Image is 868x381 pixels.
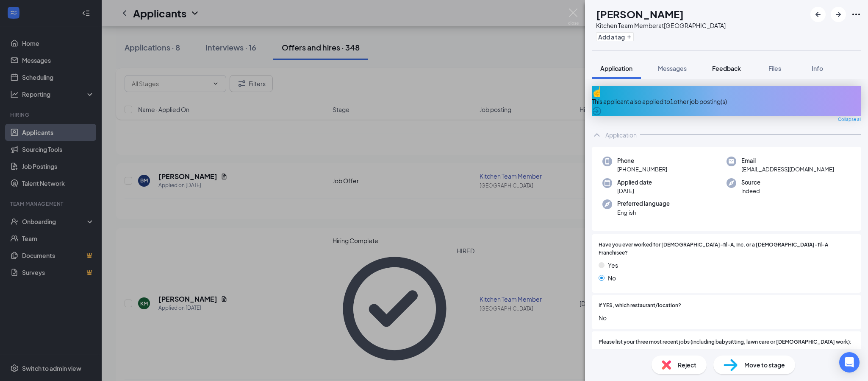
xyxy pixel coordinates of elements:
div: This applicant also applied to 1 other job posting(s) [592,97,861,106]
span: Please list your three most recent jobs (including babysitting, lawn care or [DEMOGRAPHIC_DATA] w... [599,338,851,346]
span: No [599,313,854,322]
span: If YES, which restaurant/location? [599,302,681,310]
svg: ArrowRight [833,9,843,20]
span: Applied date [617,178,652,187]
button: ArrowRight [831,7,846,22]
svg: ArrowCircle [592,106,602,116]
span: Info [812,64,823,72]
span: Messages [658,64,687,72]
span: Email [741,157,834,165]
svg: ChevronUp [592,130,602,140]
span: Indeed [741,187,760,195]
svg: ArrowLeftNew [813,9,823,20]
div: Kitchen Team Member at [GEOGRAPHIC_DATA] [596,21,726,30]
button: ArrowLeftNew [810,7,826,22]
span: Feedback [712,64,741,72]
span: Source [741,178,760,187]
span: Phone [617,157,667,165]
span: Move to stage [744,360,785,370]
span: [DATE] [617,187,652,195]
span: English [617,208,670,217]
span: Files [768,64,781,72]
span: Application [600,64,632,72]
svg: Ellipses [851,9,861,20]
span: Preferred language [617,199,670,208]
span: [EMAIL_ADDRESS][DOMAIN_NAME] [741,165,834,174]
div: Application [605,131,637,139]
span: Have you ever worked for [DEMOGRAPHIC_DATA]-fil-A, Inc. or a [DEMOGRAPHIC_DATA]-fil-A Franchisee? [599,241,854,257]
span: No [608,273,616,283]
span: Yes [608,261,618,270]
h1: [PERSON_NAME] [596,7,684,21]
svg: Plus [627,34,632,39]
span: [PHONE_NUMBER] [617,165,667,174]
span: Collapse all [838,116,861,123]
div: Open Intercom Messenger [839,352,860,373]
span: Reject [678,360,696,370]
button: PlusAdd a tag [596,32,634,41]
